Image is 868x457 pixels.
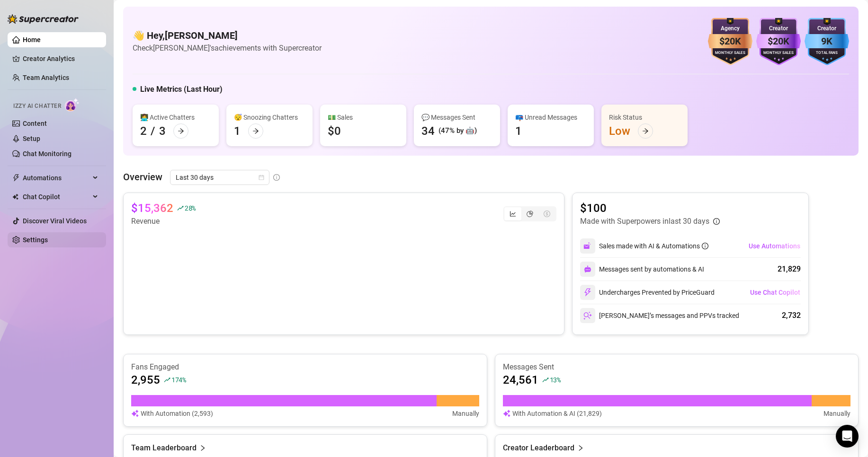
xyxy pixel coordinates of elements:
[23,74,69,81] a: Team Analytics
[23,36,41,44] a: Home
[642,128,649,134] span: arrow-right
[178,128,184,134] span: arrow-right
[23,170,90,185] span: Automations
[12,193,18,200] img: Chat Copilot
[823,408,850,419] article: Manually
[749,242,800,250] span: Use Automations
[503,372,538,387] article: 24,561
[328,112,399,123] div: 💵 Sales
[65,98,80,112] img: AI Chatter
[23,150,72,158] a: Chat Monitoring
[756,24,801,33] div: Creator
[609,112,680,123] div: Risk Status
[133,42,322,54] article: Check [PERSON_NAME]'s achievements with Supercreator
[805,24,849,33] div: Creator
[527,211,533,217] span: pie-chart
[177,205,184,211] span: rise
[273,174,280,181] span: info-circle
[438,125,477,137] div: (47% by 🤖)
[580,262,704,277] div: Messages sent by automations & AI
[199,442,206,454] span: right
[328,123,341,139] div: $0
[708,18,752,65] img: bronze-badge-qSZam9Wu.svg
[185,203,196,212] span: 28 %
[756,18,801,65] img: purple-badge-B9DA21FR.svg
[503,442,574,454] article: Creator Leaderboard
[515,123,522,139] div: 1
[708,24,752,33] div: Agency
[176,170,264,185] span: Last 30 days
[123,170,162,184] article: Overview
[583,242,592,250] img: svg%3e
[23,217,87,225] a: Discover Viral Videos
[713,218,720,225] span: info-circle
[756,34,801,49] div: $20K
[748,238,801,254] button: Use Automations
[23,236,48,244] a: Settings
[12,174,20,182] span: thunderbolt
[778,264,801,275] div: 21,829
[750,285,801,300] button: Use Chat Copilot
[252,128,259,134] span: arrow-right
[13,102,61,111] span: Izzy AI Chatter
[23,189,90,204] span: Chat Copilot
[452,408,479,419] article: Manually
[805,18,849,65] img: blue-badge-DgoSNQY1.svg
[23,120,47,127] a: Content
[550,375,561,384] span: 13 %
[259,175,264,180] span: calendar
[503,362,851,372] article: Messages Sent
[836,425,859,448] div: Open Intercom Messenger
[131,408,139,419] img: svg%3e
[577,442,584,454] span: right
[708,34,752,49] div: $20K
[8,14,79,24] img: logo-BBDzfeDw.svg
[580,201,720,216] article: $100
[23,135,40,142] a: Setup
[503,408,510,419] img: svg%3e
[503,206,556,221] div: segmented control
[515,112,586,123] div: 📪 Unread Messages
[512,408,602,419] article: With Automation & AI (21,829)
[580,308,739,323] div: [PERSON_NAME]’s messages and PPVs tracked
[583,311,592,320] img: svg%3e
[584,265,591,273] img: svg%3e
[510,211,516,217] span: line-chart
[756,50,801,56] div: Monthly Sales
[131,362,479,372] article: Fans Engaged
[131,372,160,387] article: 2,955
[131,201,173,216] article: $15,362
[544,211,550,217] span: dollar-circle
[542,377,549,383] span: rise
[702,243,708,249] span: info-circle
[583,288,592,297] img: svg%3e
[580,216,709,227] article: Made with Superpowers in last 30 days
[23,51,98,66] a: Creator Analytics
[141,408,213,419] article: With Automation (2,593)
[234,123,241,139] div: 1
[133,29,322,42] h4: 👋 Hey, [PERSON_NAME]
[164,377,170,383] span: rise
[708,50,752,56] div: Monthly Sales
[140,84,223,95] h5: Live Metrics (Last Hour)
[140,123,147,139] div: 2
[805,50,849,56] div: Total Fans
[131,442,197,454] article: Team Leaderboard
[805,34,849,49] div: 9K
[234,112,305,123] div: 😴 Snoozing Chatters
[171,375,186,384] span: 174 %
[599,241,708,251] div: Sales made with AI & Automations
[421,123,435,139] div: 34
[140,112,211,123] div: 👩‍💻 Active Chatters
[782,310,801,321] div: 2,732
[131,216,196,227] article: Revenue
[159,123,166,139] div: 3
[750,289,800,296] span: Use Chat Copilot
[421,112,492,123] div: 💬 Messages Sent
[580,285,715,300] div: Undercharges Prevented by PriceGuard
